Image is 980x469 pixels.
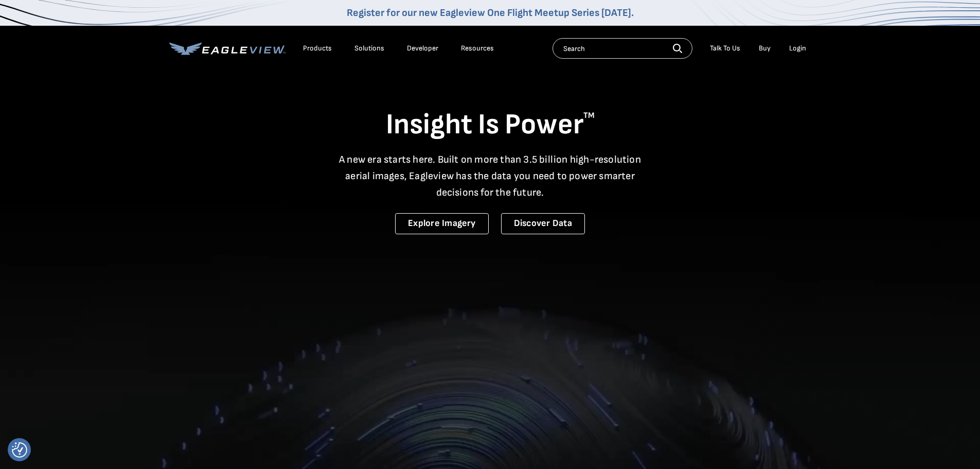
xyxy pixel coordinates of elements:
[759,44,771,53] a: Buy
[347,7,634,19] a: Register for our new Eagleview One Flight Meetup Series [DATE].
[789,44,806,53] div: Login
[395,213,489,234] a: Explore Imagery
[501,213,585,234] a: Discover Data
[407,44,438,53] a: Developer
[354,44,384,53] div: Solutions
[12,442,27,458] img: Revisit consent button
[461,44,494,53] div: Resources
[12,442,27,458] button: Consent Preferences
[553,38,692,59] input: Search
[333,151,648,201] p: A new era starts here. Built on more than 3.5 billion high-resolution aerial images, Eagleview ha...
[303,44,332,53] div: Products
[710,44,740,53] div: Talk To Us
[169,107,811,143] h1: Insight Is Power
[583,111,595,120] sup: TM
